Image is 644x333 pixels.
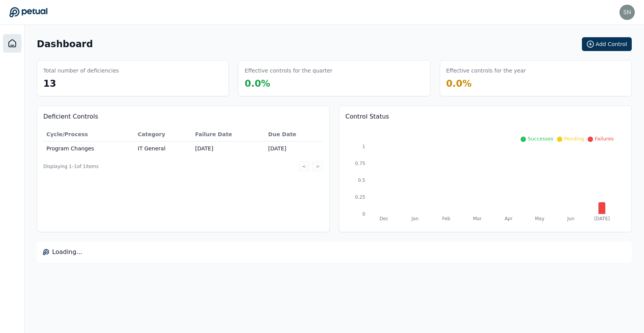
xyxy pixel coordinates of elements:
[265,127,323,142] th: Due Date
[43,67,119,74] h3: Total number of deficiencies
[37,38,93,50] h1: Dashboard
[355,195,365,200] tspan: 0.25
[135,127,192,142] th: Category
[595,136,614,142] span: Failures
[3,34,21,53] a: Dashboard
[358,178,365,183] tspan: 0.5
[582,37,632,51] button: Add Control
[379,216,388,221] tspan: Dec
[362,144,365,149] tspan: 1
[192,142,265,156] td: [DATE]
[619,5,635,20] img: snir+upstart@petual.ai
[535,216,544,221] tspan: May
[527,136,553,142] span: Successes
[446,78,472,89] span: 0.0 %
[245,67,332,74] h3: Effective controls for the quarter
[37,241,632,263] div: Loading...
[299,162,309,171] button: <
[192,127,265,142] th: Failure Date
[411,216,419,221] tspan: Jan
[265,142,323,156] td: [DATE]
[564,136,584,142] span: Pending
[43,127,135,142] th: Cycle/Process
[345,112,625,121] h3: Control Status
[43,78,56,89] span: 13
[43,163,99,170] span: Displaying 1– 1 of 1 items
[362,211,365,217] tspan: 0
[43,142,135,156] td: Program Changes
[245,78,270,89] span: 0.0 %
[594,216,609,221] tspan: [DATE]
[9,7,48,18] a: Go to Dashboard
[442,216,450,221] tspan: Feb
[312,162,323,171] button: >
[567,216,575,221] tspan: Jun
[473,216,482,221] tspan: Mar
[355,161,365,166] tspan: 0.75
[504,216,513,221] tspan: Apr
[135,142,192,156] td: IT General
[43,112,323,121] h3: Deficient Controls
[446,67,526,74] h3: Effective controls for the year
